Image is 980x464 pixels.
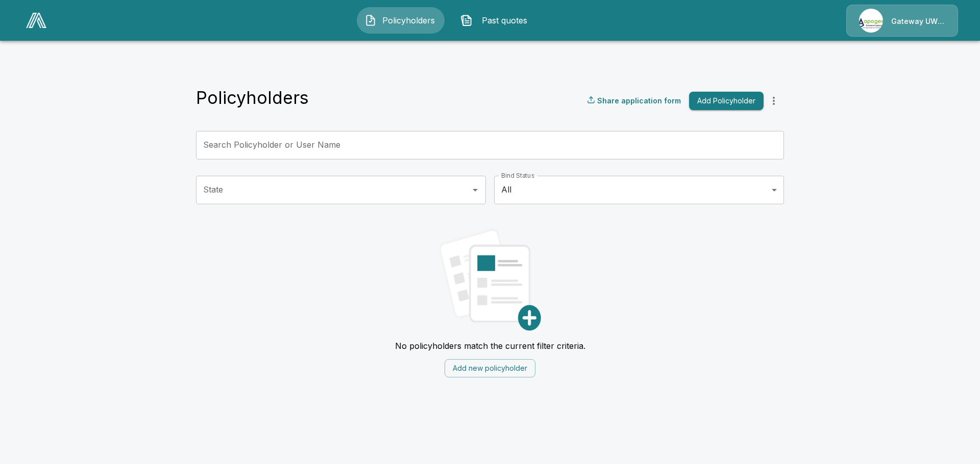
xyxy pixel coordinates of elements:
button: Add Policyholder [689,92,764,111]
img: AA Logo [26,13,46,28]
img: Policyholders Icon [364,14,377,26]
button: Open [468,183,482,197]
img: Past quotes Icon [460,14,473,26]
span: Past quotes [477,14,533,26]
button: more [764,91,784,111]
p: No policyholders match the current filter criteria. [395,341,585,351]
button: Past quotes IconPast quotes [453,7,541,34]
button: Add new policyholder [445,359,535,378]
a: Add new policyholder [445,363,535,373]
div: All [494,176,784,204]
h4: Policyholders [196,87,309,108]
button: Policyholders IconPolicyholders [357,7,445,34]
label: Bind Status [501,171,534,180]
p: Share application form [597,95,681,106]
span: Policyholders [381,14,437,26]
a: Add Policyholder [685,92,764,111]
